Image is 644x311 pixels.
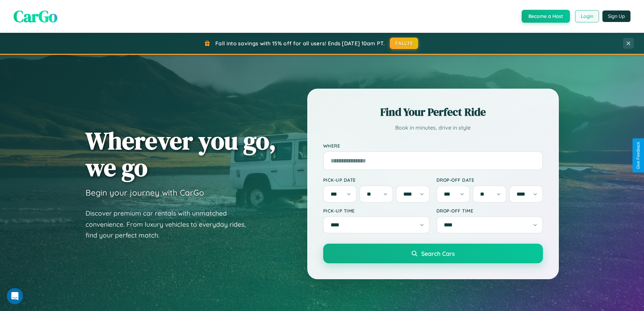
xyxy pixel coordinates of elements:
label: Drop-off Time [436,208,543,214]
iframe: Intercom live chat [7,288,23,304]
button: Become a Host [522,10,570,23]
button: FALL15 [390,38,418,49]
span: Search Cars [421,250,455,257]
h3: Begin your journey with CarGo [86,187,204,198]
label: Where [323,143,543,149]
button: Search Cars [323,244,543,263]
label: Pick-up Time [323,208,430,214]
p: Discover premium car rentals with unmatched convenience. From luxury vehicles to everyday rides, ... [86,208,255,241]
span: CarGo [14,5,57,27]
span: Fall into savings with 15% off for all users! Ends [DATE] 10am PT. [215,40,385,47]
h2: Find Your Perfect Ride [323,105,543,119]
h1: Wherever you go, we go [86,127,276,181]
label: Pick-up Date [323,177,430,183]
button: Login [575,10,599,22]
p: Book in minutes, drive in style [323,123,543,133]
label: Drop-off Date [436,177,543,183]
button: Sign Up [602,10,630,22]
div: Give Feedback [636,142,641,169]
